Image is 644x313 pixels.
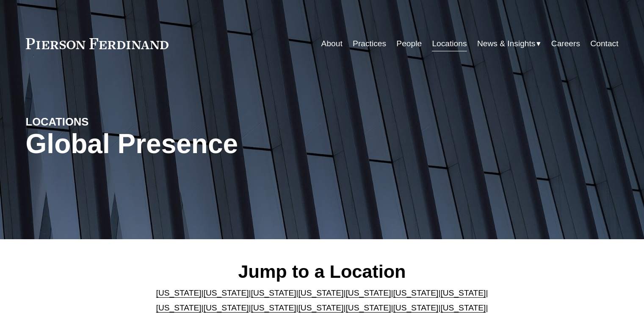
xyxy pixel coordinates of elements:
[551,36,580,52] a: Careers
[299,288,344,297] a: [US_STATE]
[590,36,618,52] a: Contact
[299,303,344,312] a: [US_STATE]
[396,36,422,52] a: People
[26,129,421,159] h1: Global Presence
[477,36,541,52] a: folder dropdown
[204,303,249,312] a: [US_STATE]
[26,115,174,129] h4: LOCATIONS
[393,303,438,312] a: [US_STATE]
[477,36,536,51] span: News & Insights
[204,288,249,297] a: [US_STATE]
[156,288,202,297] a: [US_STATE]
[149,260,495,282] h2: Jump to a Location
[432,36,467,52] a: Locations
[345,288,391,297] a: [US_STATE]
[353,36,386,52] a: Practices
[440,303,486,312] a: [US_STATE]
[440,288,486,297] a: [US_STATE]
[393,288,438,297] a: [US_STATE]
[251,288,296,297] a: [US_STATE]
[321,36,343,52] a: About
[345,303,391,312] a: [US_STATE]
[156,303,202,312] a: [US_STATE]
[251,303,296,312] a: [US_STATE]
